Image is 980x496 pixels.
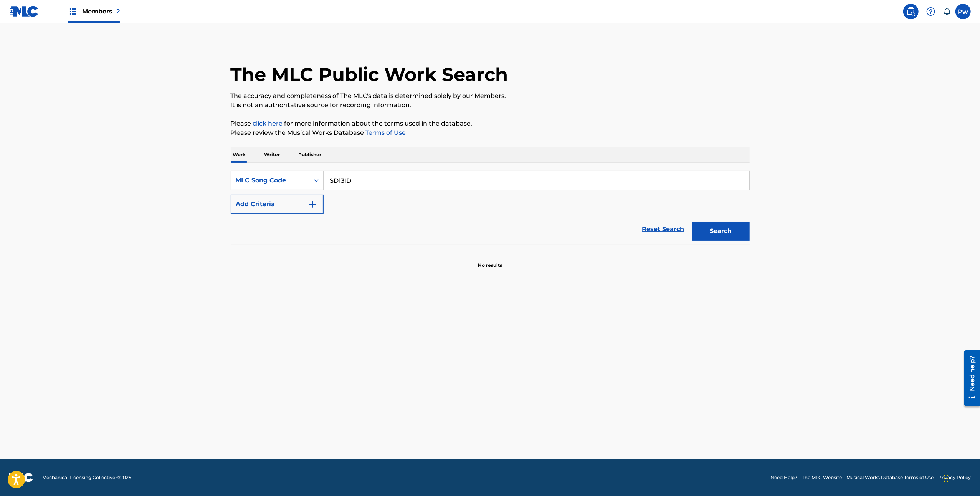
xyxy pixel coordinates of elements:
span: Members [82,7,120,16]
p: Work [231,147,248,163]
img: 9d2ae6d4665cec9f34b9.svg [308,200,317,209]
iframe: Chat Widget [942,459,980,496]
span: Mechanical Licensing Collective © 2025 [42,474,131,481]
p: Writer [262,147,283,163]
a: Need Help? [770,474,797,481]
a: The MLC Website [802,474,842,481]
div: User Menu [955,4,971,19]
a: Privacy Policy [938,474,971,481]
p: The accuracy and completeness of The MLC's data is determined solely by our Members. [231,91,750,101]
a: Public Search [903,4,919,19]
a: Reset Search [638,221,688,238]
p: Publisher [296,147,324,163]
form: Search Form [231,171,750,245]
p: Please for more information about the terms used in the database. [231,119,750,128]
img: MLC Logo [9,6,39,17]
p: It is not an authoritative source for recording information. [231,101,750,110]
div: Help [923,4,939,19]
img: search [906,7,916,16]
div: MLC Song Code [236,176,305,185]
button: Search [692,222,750,241]
img: Top Rightsholders [68,7,78,16]
button: Add Criteria [231,195,324,214]
img: help [926,7,935,16]
a: click here [253,120,283,127]
a: Terms of Use [364,129,406,136]
div: Drag [944,467,949,490]
p: No results [478,253,502,269]
div: Notifications [943,8,951,15]
h1: The MLC Public Work Search [231,63,508,86]
img: logo [9,473,33,482]
span: 2 [116,8,120,15]
p: Please review the Musical Works Database [231,128,750,137]
iframe: Resource Center [959,347,980,409]
a: Musical Works Database Terms of Use [846,474,934,481]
